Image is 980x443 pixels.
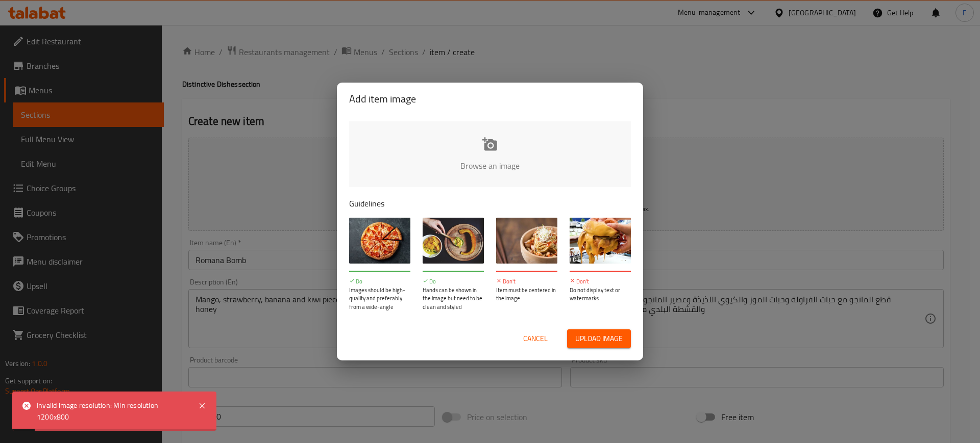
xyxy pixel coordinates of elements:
[349,286,410,311] p: Images should be high-quality and preferably from a wide-angle
[349,277,410,286] p: Do
[570,277,631,286] p: Don't
[575,332,623,345] span: Upload image
[496,286,557,303] p: Item must be centered in the image
[423,218,484,264] img: guide-img-2@3x.jpg
[349,91,631,107] h2: Add item image
[423,277,484,286] p: Do
[523,332,548,345] span: Cancel
[519,329,552,348] button: Cancel
[423,286,484,311] p: Hands can be shown in the image but need to be clean and styled
[570,218,631,264] img: guide-img-4@3x.jpg
[570,286,631,303] p: Do not display text or watermarks
[349,197,631,210] p: Guidelines
[496,277,557,286] p: Don't
[37,400,188,423] div: Invalid image resolution: Min resolution 1200x800
[567,329,631,348] button: Upload image
[349,218,410,264] img: guide-img-1@3x.jpg
[496,218,557,264] img: guide-img-3@3x.jpg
